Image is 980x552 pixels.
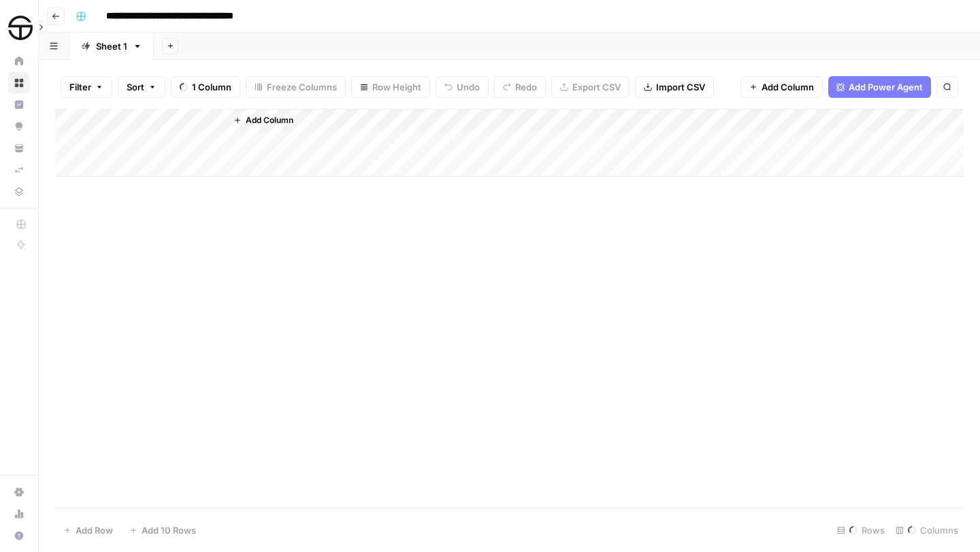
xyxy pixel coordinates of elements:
[228,111,299,129] button: Add Column
[246,76,346,98] button: Freeze Columns
[351,76,430,98] button: Row Height
[69,80,91,94] span: Filter
[61,76,112,98] button: Filter
[8,525,30,547] button: Help + Support
[8,137,30,159] a: Your Data
[8,181,30,203] a: Data Library
[171,76,240,98] button: 1 Column
[832,519,890,541] div: Rows
[8,16,33,40] img: SimpleTire Logo
[8,94,30,116] a: Insights
[762,80,814,94] span: Add Column
[8,116,30,137] a: Opportunities
[572,80,621,94] span: Export CSV
[8,72,30,94] a: Browse
[55,519,121,541] button: Add Row
[8,50,30,72] a: Home
[246,114,293,126] span: Add Column
[635,76,714,98] button: Import CSV
[740,76,823,98] button: Add Column
[372,80,421,94] span: Row Height
[551,76,630,98] button: Export CSV
[8,481,30,503] a: Settings
[494,76,546,98] button: Redo
[121,519,204,541] button: Add 10 Rows
[436,76,489,98] button: Undo
[656,80,705,94] span: Import CSV
[142,523,196,537] span: Add 10 Rows
[515,80,537,94] span: Redo
[76,523,113,537] span: Add Row
[828,76,931,98] button: Add Power Agent
[8,503,30,525] a: Usage
[127,80,144,94] span: Sort
[96,39,127,53] div: Sheet 1
[8,11,30,45] button: Workspace: SimpleTire
[8,159,30,181] a: Syncs
[69,33,154,60] a: Sheet 1
[849,80,923,94] span: Add Power Agent
[118,76,165,98] button: Sort
[890,519,964,541] div: Columns
[457,80,480,94] span: Undo
[192,80,231,94] span: 1 Column
[267,80,337,94] span: Freeze Columns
